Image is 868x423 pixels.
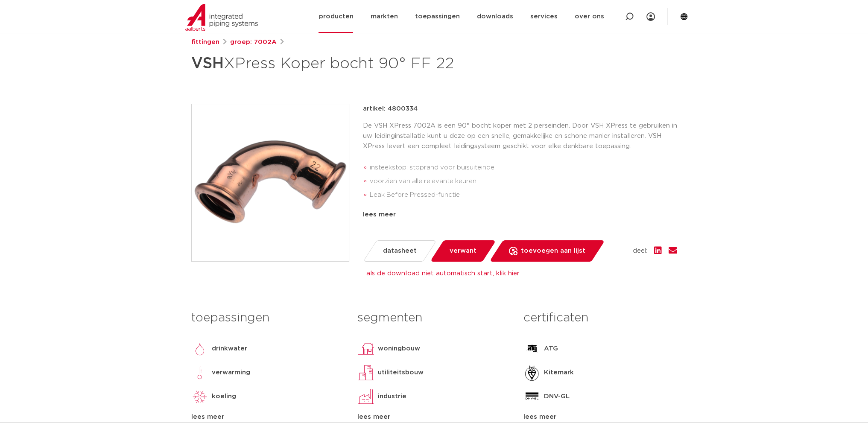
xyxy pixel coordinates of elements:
span: datasheet [383,244,417,258]
p: woningbouw [378,344,420,354]
div: lees meer [363,210,677,220]
li: duidelijke herkenning van materiaal en afmeting [370,202,677,216]
h3: certificaten [523,309,677,327]
h3: segmenten [357,309,511,327]
p: koeling [212,391,236,402]
span: toevoegen aan lijst [521,244,585,258]
p: DNV-GL [544,391,570,402]
li: Leak Before Pressed-functie [370,188,677,202]
div: lees meer [357,412,511,422]
img: industrie [357,388,374,405]
a: datasheet [362,240,436,262]
a: verwant [430,240,496,262]
span: verwant [450,244,476,258]
a: fittingen [191,37,219,47]
img: DNV-GL [523,388,541,405]
p: industrie [378,391,406,402]
img: drinkwater [191,340,208,357]
div: lees meer [191,412,345,422]
p: De VSH XPress 7002A is een 90° bocht koper met 2 perseinden. Door VSH XPress te gebruiken in uw l... [363,121,677,152]
li: insteekstop: stoprand voor buisuiteinde [370,161,677,175]
h1: XPress Koper bocht 90° FF 22 [191,51,512,76]
p: verwarming [212,368,250,378]
p: drinkwater [212,344,247,354]
li: voorzien van alle relevante keuren [370,175,677,188]
img: woningbouw [357,340,374,357]
img: Kitemark [523,364,541,381]
p: utiliteitsbouw [378,368,424,378]
div: lees meer [523,412,677,422]
a: als de download niet automatisch start, klik hier [366,270,519,277]
img: verwarming [191,364,208,381]
a: groep: 7002A [230,37,277,47]
img: Product Image for VSH XPress Koper bocht 90° FF 22 [192,104,349,261]
img: utiliteitsbouw [357,364,374,381]
h3: toepassingen [191,309,345,327]
span: deel: [633,246,647,256]
p: artikel: 4800334 [363,104,418,114]
strong: VSH [191,56,224,71]
p: ATG [544,344,558,354]
img: ATG [523,340,541,357]
img: koeling [191,388,208,405]
p: Kitemark [544,368,574,378]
